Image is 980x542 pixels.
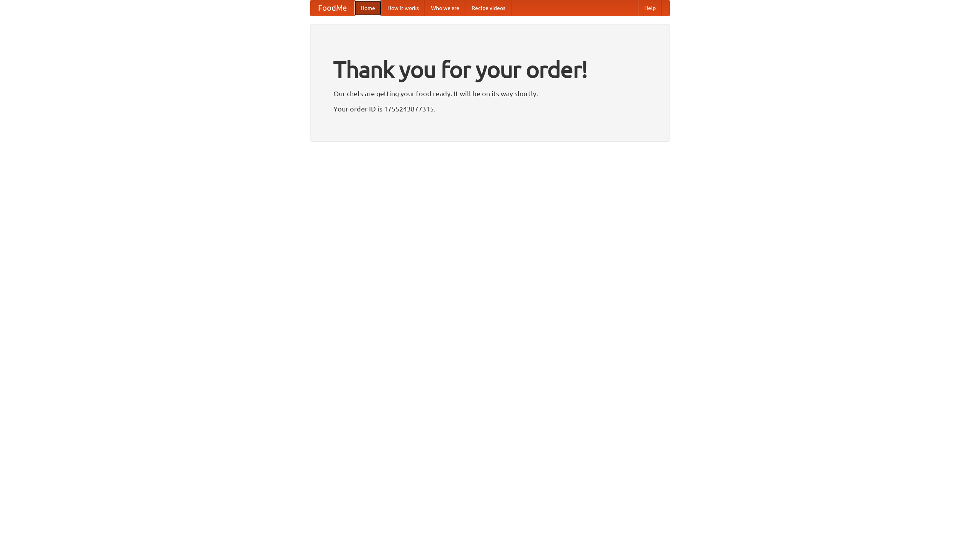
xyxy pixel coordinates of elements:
[333,51,647,88] h1: Thank you for your order!
[465,0,511,16] a: Recipe videos
[354,0,381,16] a: Home
[381,0,425,16] a: How it works
[425,0,465,16] a: Who we are
[333,103,647,115] p: Your order ID is 1755243877315.
[333,88,647,99] p: Our chefs are getting your food ready. It will be on its way shortly.
[310,0,354,16] a: FoodMe
[638,0,662,16] a: Help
